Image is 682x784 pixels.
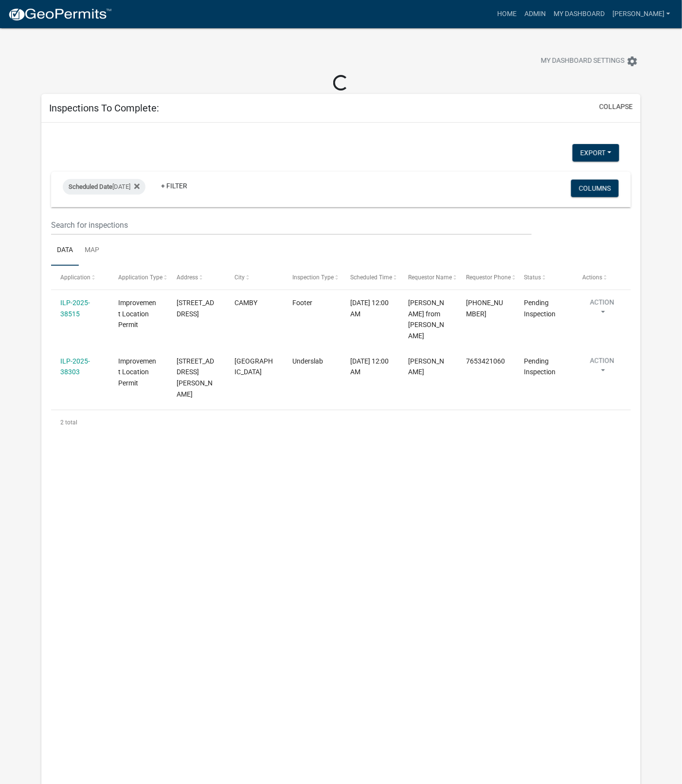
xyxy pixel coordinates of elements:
span: 08/25/2025, 12:00 AM [350,299,389,318]
a: Map [79,235,105,266]
h5: Inspections To Complete: [49,102,159,114]
span: CAMBY [234,299,257,307]
span: 317-839-8353 [467,299,503,318]
a: Home [493,5,520,23]
datatable-header-cell: Address [167,266,225,289]
datatable-header-cell: Requestor Phone [457,266,515,289]
span: Scheduled Date [69,183,112,190]
span: Application [60,274,90,281]
datatable-header-cell: City [225,266,283,289]
span: Bob from Weber [408,299,444,340]
span: Improvement Location Permit [118,357,156,387]
span: Scheduled Time [350,274,392,281]
button: Action [582,297,622,322]
span: City [234,274,245,281]
span: 08/25/2025, 12:00 AM [350,357,389,376]
datatable-header-cell: Actions [573,266,631,289]
span: 7653421060 [467,357,505,365]
button: My Dashboard Settingssettings [533,52,646,71]
span: Improvement Location Permit [118,299,156,329]
a: + Filter [153,177,195,195]
button: Export [573,144,619,162]
a: Data [51,235,79,266]
span: Address [177,274,198,281]
span: Actions [582,274,602,281]
span: Application Type [118,274,162,281]
datatable-header-cell: Application Type [109,266,167,289]
datatable-header-cell: Requestor Name [399,266,457,289]
a: ILP-2025-38303 [60,357,90,376]
span: Status [524,274,541,281]
span: Pending Inspection [524,299,556,318]
a: My Dashboard [550,5,609,23]
span: Inspection Type [292,274,334,281]
span: My Dashboard Settings [541,55,625,67]
span: Footer [292,299,312,307]
span: Pending Inspection [524,357,556,376]
input: Search for inspections [51,215,532,235]
button: collapse [599,102,633,112]
span: 13894 N ZOEY LN [177,299,214,318]
datatable-header-cell: Inspection Type [283,266,341,289]
a: [PERSON_NAME] [609,5,674,23]
span: Underslab [292,357,323,365]
span: JONES AUSTIN [408,357,444,376]
div: 2 total [51,410,631,435]
a: ILP-2025-38515 [60,299,90,318]
datatable-header-cell: Status [515,266,573,289]
span: Requestor Name [408,274,452,281]
span: MOORESVILLE [234,357,273,376]
button: Action [582,356,622,380]
span: 689 E TINCHER RD [177,357,214,398]
datatable-header-cell: Scheduled Time [341,266,399,289]
i: settings [627,55,638,67]
datatable-header-cell: Application [51,266,109,289]
button: Columns [571,180,619,197]
a: Admin [520,5,550,23]
span: Requestor Phone [467,274,511,281]
div: [DATE] [63,179,145,195]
